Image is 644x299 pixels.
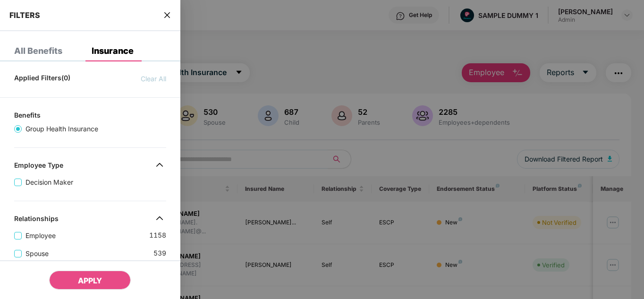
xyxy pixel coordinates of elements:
div: Relationships [14,214,59,226]
span: Group Health Insurance [22,124,102,134]
span: Spouse [22,248,52,259]
span: close [163,10,171,20]
span: 1158 [149,230,166,241]
span: FILTERS [9,10,40,20]
span: Clear All [141,74,166,84]
div: Insurance [92,46,134,56]
span: Decision Maker [22,177,77,188]
div: All Benefits [14,46,62,56]
span: APPLY [78,276,102,285]
span: 539 [153,248,166,259]
button: APPLY [49,271,131,290]
img: svg+xml;base64,PHN2ZyB4bWxucz0iaHR0cDovL3d3dy53My5vcmcvMjAwMC9zdmciIHdpZHRoPSIzMiIgaGVpZ2h0PSIzMi... [152,157,167,172]
span: Applied Filters(0) [14,74,70,84]
div: Employee Type [14,161,63,172]
span: Employee [22,231,59,241]
img: svg+xml;base64,PHN2ZyB4bWxucz0iaHR0cDovL3d3dy53My5vcmcvMjAwMC9zdmciIHdpZHRoPSIzMiIgaGVpZ2h0PSIzMi... [152,211,167,226]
